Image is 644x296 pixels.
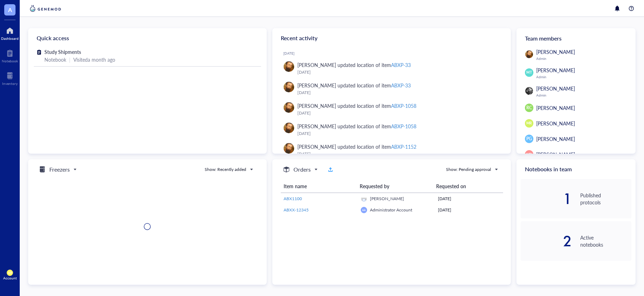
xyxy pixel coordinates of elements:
[2,59,18,63] div: Notebook
[8,5,12,14] span: A
[284,102,294,113] img: 92be2d46-9bf5-4a00-a52c-ace1721a4f07.jpeg
[391,102,416,109] div: ABXP-1058
[272,28,511,48] div: Recent activity
[297,122,416,130] div: [PERSON_NAME] updated location of item
[526,70,532,75] span: MT
[536,56,631,61] div: Admin
[284,82,294,92] img: 92be2d46-9bf5-4a00-a52c-ace1721a4f07.jpeg
[28,4,63,13] img: genemod-logo
[278,79,505,99] a: [PERSON_NAME] updated location of itemABXP-33[DATE]
[284,196,355,202] a: ABX1100
[44,48,81,55] span: Study Shipments
[391,61,411,68] div: ABXP-33
[526,105,532,111] span: RC
[297,69,500,76] div: [DATE]
[3,276,17,280] div: Account
[438,196,500,202] div: [DATE]
[438,207,500,213] div: [DATE]
[278,140,505,160] a: [PERSON_NAME] updated location of itemABXP-1152[DATE]
[536,85,575,92] span: [PERSON_NAME]
[536,151,575,158] span: [PERSON_NAME]
[69,56,70,63] div: |
[205,166,246,173] div: Show: Recently added
[2,81,18,86] div: Inventory
[516,159,636,179] div: Notebooks in team
[297,81,411,89] div: [PERSON_NAME] updated location of item
[278,99,505,119] a: [PERSON_NAME] updated location of itemABXP-1058[DATE]
[362,209,366,212] span: AA
[297,110,500,117] div: [DATE]
[391,123,416,130] div: ABXP-1058
[521,235,572,247] div: 2
[536,48,575,55] span: [PERSON_NAME]
[525,50,533,58] img: 92be2d46-9bf5-4a00-a52c-ace1721a4f07.jpeg
[278,119,505,140] a: [PERSON_NAME] updated location of itemABXP-1058[DATE]
[284,61,294,72] img: 92be2d46-9bf5-4a00-a52c-ace1721a4f07.jpeg
[521,193,572,204] div: 1
[526,121,532,126] span: MR
[284,196,302,202] span: ABX1100
[536,67,575,74] span: [PERSON_NAME]
[446,166,491,173] div: Show: Pending approval
[49,165,70,174] h5: Freezers
[526,152,532,158] span: NB
[297,89,500,96] div: [DATE]
[536,135,575,142] span: [PERSON_NAME]
[283,51,505,55] div: [DATE]
[2,70,18,86] a: Inventory
[361,196,367,202] img: 92be2d46-9bf5-4a00-a52c-ace1721a4f07.jpeg
[391,82,411,89] div: ABXP-33
[278,58,505,79] a: [PERSON_NAME] updated location of itemABXP-33[DATE]
[536,120,575,127] span: [PERSON_NAME]
[293,165,311,174] h5: Orders
[370,207,412,213] span: Administrator Account
[297,130,500,137] div: [DATE]
[28,28,267,48] div: Quick access
[526,136,532,142] span: PG
[516,28,636,48] div: Team members
[284,123,294,133] img: 92be2d46-9bf5-4a00-a52c-ace1721a4f07.jpeg
[297,102,416,110] div: [PERSON_NAME] updated location of item
[536,75,631,79] div: Admin
[536,104,575,111] span: [PERSON_NAME]
[284,207,355,213] a: ABXX-12345
[297,143,416,150] div: [PERSON_NAME] updated location of item
[281,180,357,193] th: Item name
[433,180,500,193] th: Requested on
[357,180,433,193] th: Requested by
[2,48,18,63] a: Notebook
[536,93,631,97] div: Admin
[1,36,19,41] div: Dashboard
[525,87,533,95] img: 194d251f-2f82-4463-8fb8-8f750e7a68d2.jpeg
[370,196,404,202] span: [PERSON_NAME]
[580,234,631,248] div: Active notebooks
[580,192,631,206] div: Published protocols
[8,271,12,274] span: AR
[297,61,411,69] div: [PERSON_NAME] updated location of item
[44,56,66,63] div: Notebook
[284,207,309,213] span: ABXX-12345
[1,25,19,41] a: Dashboard
[73,56,115,63] div: Visited a month ago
